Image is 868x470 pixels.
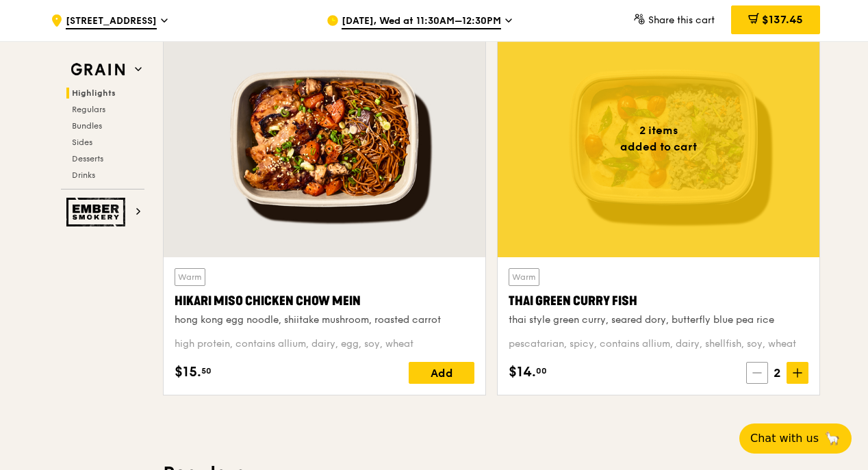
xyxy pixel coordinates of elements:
span: Chat with us [750,430,819,447]
div: hong kong egg noodle, shiitake mushroom, roasted carrot [175,313,474,327]
div: high protein, contains allium, dairy, egg, soy, wheat [175,337,474,351]
span: 🦙 [824,430,841,447]
span: Share this cart [648,14,715,26]
span: 00 [536,365,547,376]
span: Bundles [72,121,102,131]
div: pescatarian, spicy, contains allium, dairy, shellfish, soy, wheat [509,337,808,351]
img: Grain web logo [66,57,129,82]
span: Desserts [72,154,103,164]
span: [STREET_ADDRESS] [66,14,157,29]
span: 2 [768,363,787,382]
span: Sides [72,138,92,147]
span: Highlights [72,88,116,98]
span: $14. [509,362,536,382]
div: Hikari Miso Chicken Chow Mein [175,291,474,311]
span: $137.45 [762,13,803,26]
div: Warm [175,268,205,286]
span: Drinks [72,170,95,180]
span: $15. [175,362,201,382]
div: thai style green curry, seared dory, butterfly blue pea rice [509,313,808,327]
div: Warm [509,268,539,286]
img: Ember Smokery web logo [66,198,129,226]
div: Thai Green Curry Fish [509,291,808,311]
span: 50 [201,365,212,376]
span: Regulars [72,105,105,114]
div: Add [409,362,474,384]
button: Chat with us🦙 [739,423,852,454]
span: [DATE], Wed at 11:30AM–12:30PM [342,14,501,29]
